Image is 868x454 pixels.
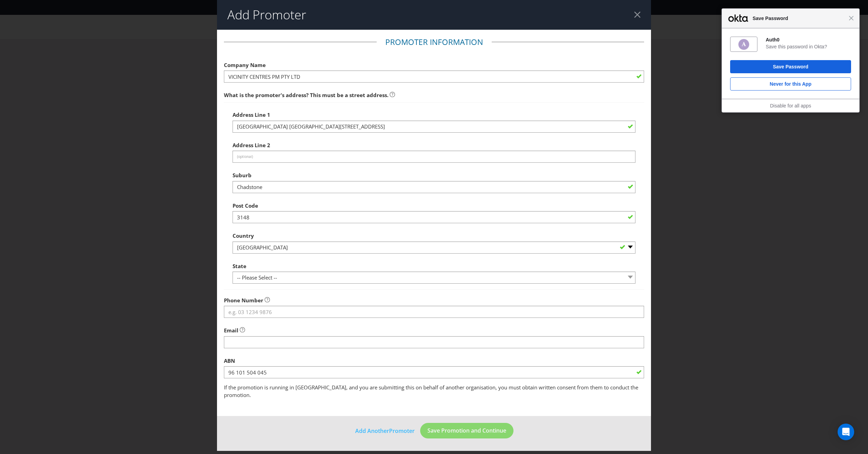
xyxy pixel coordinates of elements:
span: Email [224,327,238,334]
img: LJcefQAAAAZJREFUAwCUiPKzH4Q2rAAAAABJRU5ErkJggg== [738,38,750,50]
h2: Add Promoter [227,8,306,22]
div: Auth0 [766,37,851,43]
span: Country [233,232,254,239]
button: Save Password [730,60,851,73]
span: Suburb [233,172,252,179]
span: Company Name [224,62,266,68]
span: Phone Number [224,297,263,304]
a: Disable for all apps [770,103,811,108]
input: e.g. 03 1234 9876 [224,306,644,318]
legend: Promoter Information [377,37,492,48]
span: Address Line 2 [233,142,270,149]
span: What is the promoter's address? This must be a street address. [224,92,388,98]
button: Add AnotherPromoter [355,426,415,435]
span: Save Password [749,14,849,22]
span: Close [849,16,854,21]
div: Save this password in Okta? [766,44,851,50]
input: e.g. Melbourne [233,181,635,193]
span: If the promotion is running in [GEOGRAPHIC_DATA], and you are submitting this on behalf of anothe... [224,384,638,398]
button: Never for this App [730,77,851,91]
input: e.g. 3000 [233,211,635,223]
span: ABN [224,357,235,364]
div: Open Intercom Messenger [838,424,854,440]
span: Post Code [233,202,258,209]
span: Add Another [355,427,389,435]
span: Promoter [389,427,415,435]
button: Save Promotion and Continue [420,423,513,438]
input: e.g. Company Name [224,70,644,83]
span: Save Promotion and Continue [427,427,506,434]
span: State [233,263,246,269]
span: Address Line 1 [233,111,270,118]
